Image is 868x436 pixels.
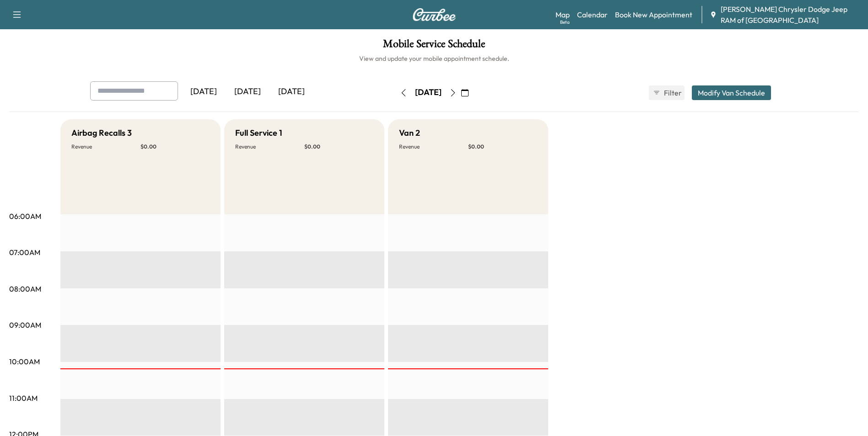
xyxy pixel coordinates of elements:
h5: Full Service 1 [235,127,282,139]
div: [DATE] [226,81,270,102]
h6: View and update your mobile appointment schedule. [9,54,859,63]
p: $ 0.00 [140,143,210,150]
span: Filter [664,87,680,98]
div: [DATE] [182,81,226,102]
div: [DATE] [270,81,313,102]
p: 07:00AM [9,247,40,258]
button: Modify Van Schedule [692,85,771,100]
p: 09:00AM [9,319,41,330]
a: Calendar [577,9,608,20]
h5: Van 2 [399,127,420,139]
p: $ 0.00 [468,143,537,150]
h5: Airbag Recalls 3 [71,127,132,139]
img: Curbee Logo [412,8,456,21]
p: Revenue [71,143,140,150]
a: Book New Appointment [615,9,692,20]
a: MapBeta [555,9,570,20]
button: Filter [649,85,685,100]
div: Beta [560,19,570,26]
p: 06:00AM [9,211,41,222]
p: 08:00AM [9,283,41,294]
div: [DATE] [415,87,442,98]
p: Revenue [399,143,468,150]
p: 10:00AM [9,356,40,367]
span: [PERSON_NAME] Chrysler Dodge Jeep RAM of [GEOGRAPHIC_DATA] [721,4,861,26]
h1: Mobile Service Schedule [9,38,859,54]
p: 11:00AM [9,393,38,404]
p: Revenue [235,143,304,150]
p: $ 0.00 [304,143,373,150]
